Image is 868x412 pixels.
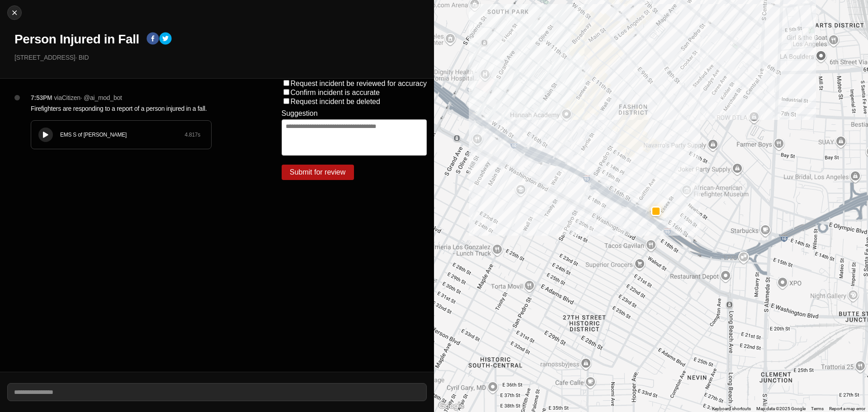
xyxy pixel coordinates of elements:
label: Request incident be reviewed for accuracy [291,80,427,87]
button: twitter [159,32,172,47]
div: EMS S of [PERSON_NAME] [60,131,184,138]
p: Firefighters are responding to a report of a person injured in a fall. [31,104,245,113]
img: Google [436,400,466,412]
label: Request incident be deleted [291,98,380,105]
img: cancel [10,8,19,17]
button: Keyboard shortcuts [712,406,751,412]
p: via Citizen · @ ai_mod_bot [54,93,122,102]
div: 4.817 s [184,131,200,138]
span: Map data ©2025 Google [756,406,806,411]
label: Confirm incident is accurate [291,89,380,96]
p: [STREET_ADDRESS] · BID [14,53,427,62]
button: facebook [146,32,159,47]
h1: Person Injured in Fall [14,31,139,47]
a: Report a map error [829,406,865,411]
a: Terms (opens in new tab) [811,406,824,411]
p: 7:53PM [31,93,52,102]
button: cancel [7,5,22,20]
button: Submit for review [282,165,354,180]
label: Suggestion [282,109,318,118]
a: Open this area in Google Maps (opens a new window) [436,400,466,412]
